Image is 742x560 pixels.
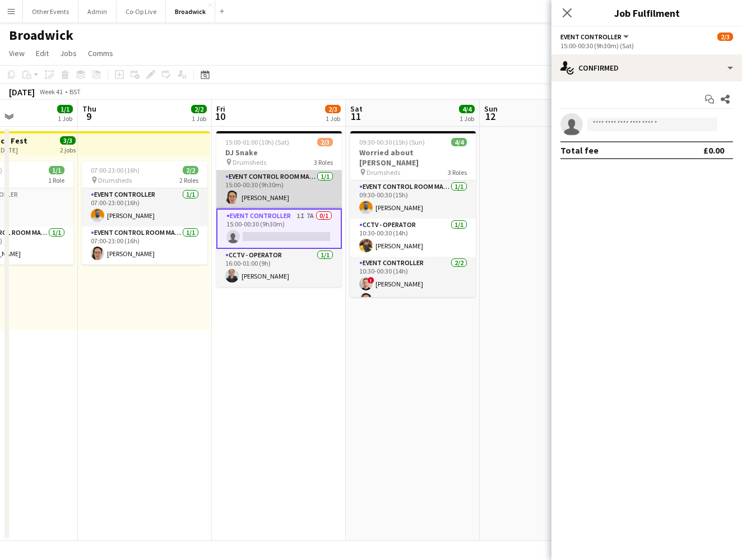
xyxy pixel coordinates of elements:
button: Co-Op Live [117,1,166,22]
app-job-card: 07:00-23:00 (16h)2/2 Drumsheds2 RolesEvent Controller1/107:00-23:00 (16h)[PERSON_NAME]Event Contr... [82,161,207,265]
div: 15:00-00:30 (9h30m) (Sat) [560,41,733,50]
span: Drumsheds [98,176,132,184]
span: 2/2 [183,166,198,174]
span: Event Controller [560,33,622,41]
div: £0.00 [703,145,724,156]
span: 09:30-00:30 (15h) (Sun) [359,138,425,146]
span: 2/3 [717,33,733,41]
span: 2/2 [191,105,207,113]
app-card-role: Event Controller1/107:00-23:00 (16h)[PERSON_NAME] [82,188,207,226]
span: 2 Roles [179,176,198,184]
span: 15:00-01:00 (10h) (Sat) [225,138,289,146]
app-card-role: Event Control Room Manager1/109:30-00:30 (15h)[PERSON_NAME] [350,181,476,219]
span: Fri [216,104,225,114]
app-job-card: 09:30-00:30 (15h) (Sun)4/4Worried about [PERSON_NAME] Drumsheds3 RolesEvent Control Room Manager1... [350,131,476,297]
span: 2/3 [317,138,333,146]
h1: Broadwick [9,27,73,44]
span: Sun [484,104,498,114]
div: 1 Job [326,114,340,123]
span: Drumsheds [367,168,400,177]
span: View [9,48,25,58]
span: Week 41 [37,87,65,96]
div: [DATE] [9,86,35,98]
span: Thu [82,104,96,114]
button: Event Controller [560,33,630,41]
a: Jobs [55,46,81,61]
span: ! [368,277,374,284]
span: 9 [81,110,96,123]
span: Sat [350,104,363,114]
span: 10 [215,110,225,123]
span: 1/1 [49,166,64,174]
span: Drumsheds [233,158,266,166]
a: Comms [84,46,118,61]
app-card-role: Event Control Room Manager1/115:00-00:30 (9h30m)[PERSON_NAME] [216,170,342,209]
span: 2/3 [325,105,341,113]
app-card-role: Event Controller1I7A0/115:00-00:30 (9h30m) [216,209,342,249]
span: 3 Roles [314,158,333,166]
div: Total fee [560,145,599,156]
app-card-role: CCTV - Operator1/116:00-01:00 (9h)[PERSON_NAME] [216,249,342,287]
span: 4/4 [459,105,475,113]
app-card-role: CCTV - Operator1/110:30-00:30 (14h)[PERSON_NAME] [350,219,476,257]
button: Admin [78,1,117,22]
span: 3 Roles [448,168,467,177]
div: 2 jobs [60,145,76,154]
span: 1/1 [57,105,73,113]
div: Confirmed [551,54,742,81]
app-card-role: Event Controller2/210:30-00:30 (14h)![PERSON_NAME][PERSON_NAME] [350,257,476,311]
app-card-role: Event Control Room Manager1/107:00-23:00 (16h)[PERSON_NAME] [82,226,207,265]
a: View [4,46,29,61]
div: 1 Job [460,114,474,123]
app-job-card: 15:00-01:00 (10h) (Sat)2/3DJ Snake Drumsheds3 RolesEvent Control Room Manager1/115:00-00:30 (9h30... [216,131,342,287]
span: Jobs [60,48,77,58]
button: Other Events [23,1,78,22]
span: 11 [349,110,363,123]
span: 07:00-23:00 (16h) [91,166,140,174]
span: Edit [36,48,49,58]
a: Edit [31,46,53,61]
h3: Job Fulfilment [551,6,742,20]
span: 1 Role [48,176,64,184]
h3: DJ Snake [216,147,342,158]
h3: Worried about [PERSON_NAME] [350,147,476,168]
button: Broadwick [166,1,215,22]
span: 12 [483,110,498,123]
div: BST [69,87,81,96]
div: 1 Job [58,114,72,123]
div: 1 Job [192,114,206,123]
span: Comms [88,48,113,58]
span: 4/4 [451,138,467,146]
span: 3/3 [60,136,76,145]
